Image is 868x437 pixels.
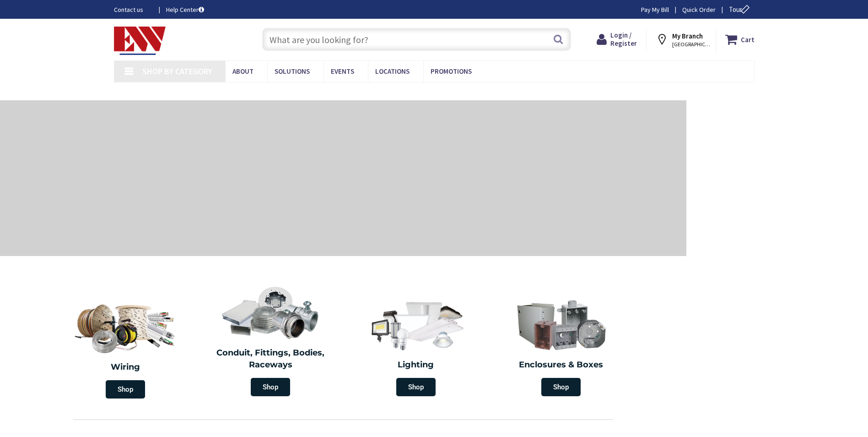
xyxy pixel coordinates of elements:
a: Pay My Bill [641,5,669,14]
input: What are you looking for? [262,28,571,51]
span: Shop [541,378,581,396]
h2: Enclosures & Boxes [496,359,627,371]
span: About [232,67,253,76]
a: Contact us [114,5,151,14]
span: Shop [106,380,145,399]
a: Enclosures & Boxes Shop [491,293,632,401]
h2: Wiring [57,361,194,373]
span: Shop [251,378,290,396]
a: Lighting Shop [345,293,486,401]
span: Locations [375,67,410,76]
h2: Conduit, Fittings, Bodies, Raceways [205,347,337,371]
strong: My Branch [672,32,703,40]
div: My Branch [GEOGRAPHIC_DATA], [GEOGRAPHIC_DATA] [656,31,707,48]
img: Electrical Wholesalers, Inc. [114,27,166,55]
a: Quick Order [682,5,716,14]
span: Shop [396,378,436,396]
span: Tour [729,5,752,14]
strong: Cart [741,31,755,48]
span: Events [331,67,354,76]
a: Login / Register [597,31,637,48]
h2: Lighting [350,359,482,371]
a: Conduit, Fittings, Bodies, Raceways Shop [200,281,341,401]
a: Wiring Shop [53,293,198,403]
span: Shop By Category [142,66,212,76]
span: Login / Register [610,31,637,48]
span: [GEOGRAPHIC_DATA], [GEOGRAPHIC_DATA] [672,41,711,48]
span: Solutions [275,67,310,76]
a: Help Center [166,5,204,14]
a: Cart [725,31,755,48]
span: Promotions [431,67,472,76]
